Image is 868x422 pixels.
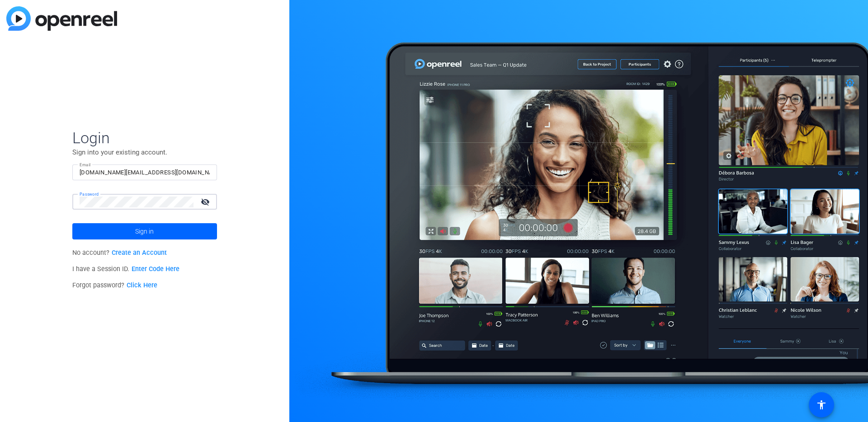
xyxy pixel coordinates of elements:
[195,195,217,208] mat-icon: visibility_off
[72,265,179,273] span: I have a Session ID.
[72,249,167,257] span: No account?
[72,223,217,239] button: Sign in
[72,281,157,289] span: Forgot password?
[127,281,157,289] a: Click Here
[6,6,117,31] img: blue-gradient.svg
[80,167,210,178] input: Enter Email Address
[80,192,99,197] mat-label: Password
[112,249,167,257] a: Create an Account
[80,162,91,167] mat-label: Email
[135,220,154,243] span: Sign in
[72,128,217,147] span: Login
[72,147,217,157] p: Sign into your existing account.
[816,399,827,410] mat-icon: accessibility
[132,265,179,273] a: Enter Code Here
